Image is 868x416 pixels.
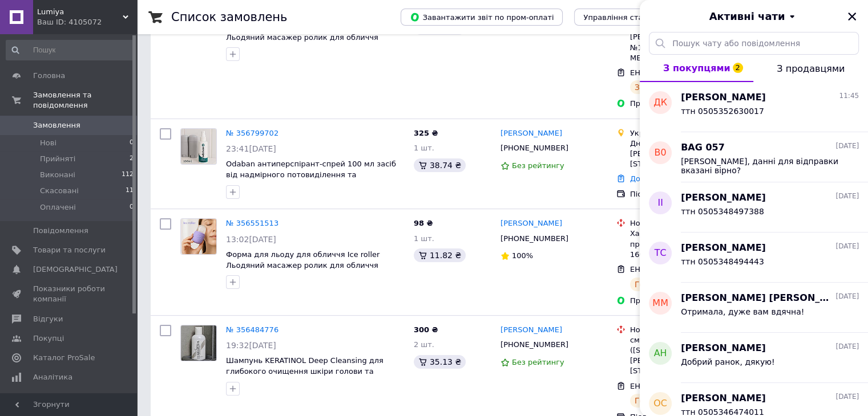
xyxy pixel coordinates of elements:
[835,141,859,151] span: [DATE]
[226,356,383,386] a: Шампунь KERATINOL Deep Cleansing для глибокого очищення шкіри голови та волосся 100ml
[640,333,868,383] button: АН[PERSON_NAME][DATE]Добрий ранок, дякую!
[414,340,434,349] span: 2 шт.
[512,161,564,170] span: Без рейтингу
[835,191,859,201] span: [DATE]
[681,307,804,316] span: Отримала, дуже вам вдячна!
[171,10,287,24] h1: Список замовлень
[777,63,845,74] span: З продавцями
[630,138,746,170] div: Днепр, 49102, вул. [PERSON_NAME][STREET_ADDRESS]
[226,325,278,334] a: № 356484776
[654,146,666,160] span: B0
[498,231,571,246] div: [PHONE_NUMBER]
[226,219,278,227] a: № 356551513
[414,219,433,227] span: 98 ₴
[181,129,216,164] img: Фото товару
[226,22,380,42] a: Форма для льоду для обличчя Ice roller Льодяний масажер ролик для обличчя
[640,182,868,233] button: ІІ[PERSON_NAME][DATE]ттн 0505348497388
[839,91,859,101] span: 11:45
[835,242,859,251] span: [DATE]
[681,91,766,104] span: [PERSON_NAME]
[657,197,663,210] span: ІІ
[33,333,64,344] span: Покупці
[498,337,571,352] div: [PHONE_NUMBER]
[414,248,466,262] div: 11.82 ₴
[37,17,137,27] div: Ваш ID: 4105072
[630,174,672,183] a: Додати ЕН
[681,157,843,175] span: [PERSON_NAME], данні для відправки вказані вірно?
[33,71,65,81] span: Головна
[414,129,438,137] span: 325 ₴
[630,335,746,377] div: смт. [GEOGRAPHIC_DATA] ([STREET_ADDRESS]: вул. [PERSON_NAME][STREET_ADDRESS]
[33,226,88,236] span: Повідомлення
[663,63,730,74] span: З покупцями
[512,358,564,366] span: Без рейтингу
[640,132,868,182] button: B0BAG 057[DATE][PERSON_NAME], данні для відправки вказані вірно?
[130,202,134,213] span: 0
[630,68,711,77] span: ЕН: 20451225006281
[649,32,859,55] input: Пошук чату або повідомлення
[630,99,746,109] div: Пром-оплата
[835,342,859,352] span: [DATE]
[180,218,217,255] a: Фото товару
[653,96,667,109] span: ДК
[500,218,562,229] a: [PERSON_NAME]
[126,186,134,196] span: 11
[37,7,123,17] span: Lumiya
[653,397,667,410] span: ОС
[226,250,380,270] a: Форма для льоду для обличчя Ice roller Льодяний масажер ролик для обличчя
[414,325,438,334] span: 300 ₴
[630,394,711,407] div: Готово до видачі
[630,382,711,390] span: ЕН: 20451223763140
[181,325,216,361] img: Фото товару
[654,347,667,360] span: АН
[630,189,746,199] div: Післяплата
[33,264,118,275] span: [DEMOGRAPHIC_DATA]
[733,63,743,73] span: 2
[681,242,766,255] span: [PERSON_NAME]
[845,10,859,23] button: Закрити
[512,251,533,260] span: 100%
[40,138,56,148] span: Нові
[414,158,466,172] div: 38.74 ₴
[181,219,216,254] img: Фото товару
[130,154,134,164] span: 2
[226,160,396,189] span: Odaban антиперспірант-спрей 100 мл засіб від надмірного потовиділення та гіпергідрозу
[709,9,785,24] span: Активні чати
[180,325,217,361] a: Фото товару
[835,392,859,402] span: [DATE]
[40,186,79,196] span: Скасовані
[33,120,80,130] span: Замовлення
[681,191,766,205] span: [PERSON_NAME]
[630,278,711,291] div: Готово до видачі
[681,107,764,116] span: ттн 0505352630017
[226,235,276,244] span: 13:02[DATE]
[40,154,75,164] span: Прийняті
[640,82,868,132] button: ДК[PERSON_NAME]11:45ттн 0505352630017
[681,141,725,154] span: BAG 057
[40,202,76,213] span: Оплачені
[40,170,75,180] span: Виконані
[33,284,106,304] span: Показники роботи компанії
[640,233,868,283] button: ТС[PERSON_NAME][DATE]ттн 0505348494443
[410,12,554,22] span: Завантажити звіт по пром-оплаті
[414,144,434,152] span: 1 шт.
[574,9,680,26] button: Управління статусами
[681,257,764,266] span: ттн 0505348494443
[6,40,135,60] input: Пошук
[652,297,668,310] span: ММ
[33,90,137,111] span: Замовлення та повідомлення
[583,13,671,22] span: Управління статусами
[33,372,72,382] span: Аналітика
[681,392,766,405] span: [PERSON_NAME]
[414,234,434,243] span: 1 шт.
[630,80,695,94] div: Заплановано
[130,138,134,148] span: 0
[401,9,563,26] button: Завантажити звіт по пром-оплаті
[414,355,466,369] div: 35.13 ₴
[681,342,766,355] span: [PERSON_NAME]
[122,170,134,180] span: 112
[655,247,667,260] span: ТС
[640,283,868,333] button: ММ[PERSON_NAME] [PERSON_NAME][DATE]Отримала, дуже вам вдячна!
